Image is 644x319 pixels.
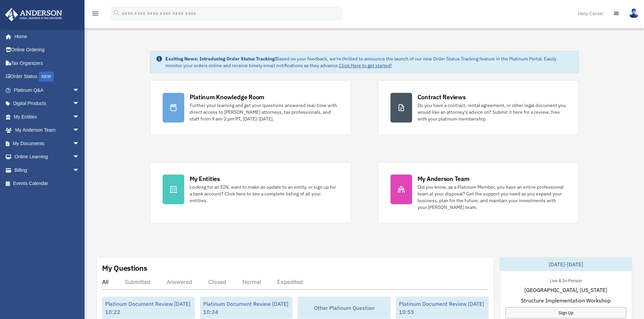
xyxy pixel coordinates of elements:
[200,297,292,319] div: Platinum Document Review [DATE] 10:34
[150,162,351,223] a: My Entities Looking for an EIN, want to make an update to an entity, or sign up for a bank accoun...
[102,263,147,273] div: My Questions
[190,184,338,204] div: Looking for an EIN, want to make an update to an entity, or sign up for a bank account? Click her...
[5,83,90,97] a: Platinum Q&Aarrow_drop_down
[113,9,120,17] i: search
[91,9,99,18] i: menu
[418,184,566,211] div: Did you know, as a Platinum Member, you have an entire professional team at your disposal? Get th...
[102,278,109,285] div: All
[102,297,194,319] div: Platinum Document Review [DATE] 10:22
[5,70,90,84] a: Order StatusNEW
[521,296,611,304] span: Structure Implementation Workshop
[150,80,351,135] a: Platinum Knowledge Room Further your learning and get your questions answered real-time with dire...
[378,162,579,223] a: My Anderson Team Did you know, as a Platinum Member, you have an entire professional team at your...
[5,110,90,124] a: My Entitiesarrow_drop_down
[242,278,261,285] div: Normal
[5,30,86,43] a: Home
[629,8,639,18] img: User Pic
[5,124,90,137] a: My Anderson Teamarrow_drop_down
[165,56,276,62] strong: Exciting News: Introducing Order Status Tracking!
[167,278,192,285] div: Answered
[125,278,150,285] div: Submitted
[339,62,392,69] a: Click Here to get started!
[73,124,86,137] span: arrow_drop_down
[5,43,90,57] a: Online Ordering
[418,175,470,183] div: My Anderson Team
[298,297,390,319] div: Other Platinum Question
[39,72,54,82] div: NEW
[5,177,90,190] a: Events Calendar
[378,80,579,135] a: Contract Reviews Do you have a contract, rental agreement, or other legal document you would like...
[277,278,303,285] div: Expedited
[505,307,626,318] a: Sign Up
[91,12,99,18] a: menu
[5,97,90,110] a: Digital Productsarrow_drop_down
[544,276,587,284] div: Live & In-Person
[418,102,566,122] div: Do you have a contract, rental agreement, or other legal document you would like an attorney's ad...
[190,102,338,122] div: Further your learning and get your questions answered real-time with direct access to [PERSON_NAM...
[165,55,573,69] div: Based on your feedback, we're thrilled to announce the launch of our new Order Status Tracking fe...
[5,56,90,70] a: Tax Organizers
[5,137,90,150] a: My Documentsarrow_drop_down
[5,163,90,177] a: Billingarrow_drop_down
[208,278,226,285] div: Closed
[524,286,607,294] span: [GEOGRAPHIC_DATA], [US_STATE]
[73,83,86,97] span: arrow_drop_down
[5,150,90,164] a: Online Learningarrow_drop_down
[396,297,488,319] div: Platinum Document Review [DATE] 10:55
[3,8,64,21] img: Anderson Advisors Platinum Portal
[418,93,466,101] div: Contract Reviews
[73,163,86,177] span: arrow_drop_down
[500,258,632,271] div: [DATE]-[DATE]
[73,137,86,151] span: arrow_drop_down
[190,175,220,183] div: My Entities
[73,97,86,111] span: arrow_drop_down
[73,150,86,164] span: arrow_drop_down
[190,93,265,101] div: Platinum Knowledge Room
[73,110,86,124] span: arrow_drop_down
